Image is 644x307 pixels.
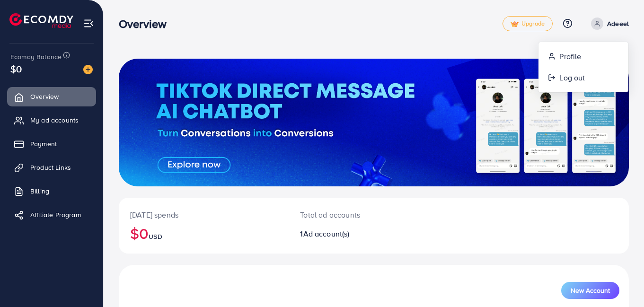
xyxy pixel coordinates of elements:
p: Adeeel [607,18,629,29]
span: Ecomdy Balance [10,52,62,61]
span: Overview [30,92,59,101]
span: My ad accounts [30,115,79,125]
h3: Overview [119,17,174,31]
p: Total ad accounts [300,209,405,220]
span: Profile [559,51,581,62]
span: Log out [559,72,585,83]
a: Product Links [7,158,96,177]
img: logo [9,13,73,28]
a: Overview [7,87,96,106]
img: menu [83,18,94,29]
span: Payment [30,139,57,149]
a: Adeeel [587,18,629,30]
span: Product Links [30,163,71,172]
a: My ad accounts [7,111,96,130]
a: Affiliate Program [7,205,96,224]
h2: $0 [130,224,277,242]
span: New Account [571,287,610,294]
span: Upgrade [511,20,545,27]
img: image [83,65,93,74]
ul: Adeeel [538,42,629,93]
a: tickUpgrade [503,16,553,31]
a: Payment [7,134,96,153]
span: $0 [10,62,22,76]
span: Ad account(s) [303,228,350,239]
span: Billing [30,186,49,196]
span: Affiliate Program [30,210,81,219]
p: [DATE] spends [130,209,277,220]
img: tick [511,21,519,27]
iframe: Chat [604,264,637,300]
span: USD [149,232,162,241]
h2: 1 [300,229,405,238]
a: Billing [7,182,96,201]
button: New Account [561,282,619,299]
